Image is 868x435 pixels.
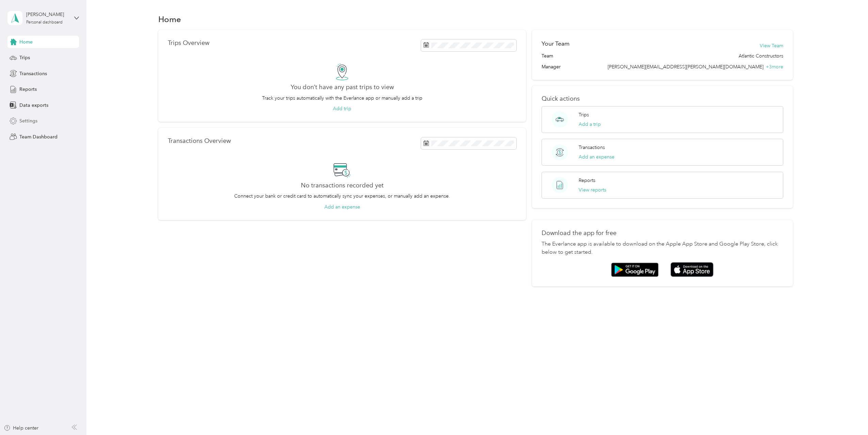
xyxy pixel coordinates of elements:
span: Data exports [19,102,48,109]
span: Reports [19,86,37,93]
p: Quick actions [542,95,783,102]
button: View reports [579,186,606,194]
button: Add a trip [579,121,601,128]
h1: Home [158,16,181,23]
p: Connect your bank or credit card to automatically sync your expenses, or manually add an expense. [234,193,450,200]
span: Transactions [19,70,47,77]
span: Manager [542,63,561,70]
button: Add trip [333,105,351,112]
iframe: Everlance-gr Chat Button Frame [830,397,868,435]
p: Reports [579,177,595,184]
span: Atlantic Constructors [739,52,783,60]
p: Transactions Overview [168,137,231,145]
h2: Your Team [542,39,569,48]
div: [PERSON_NAME] [26,11,69,18]
p: Transactions [579,144,605,151]
img: Google play [611,263,659,277]
button: Add an expense [324,203,360,211]
span: Trips [19,54,30,61]
h2: You don’t have any past trips to view [291,84,394,91]
img: App store [671,262,713,277]
span: Team [542,52,553,60]
button: Add an expense [579,153,614,161]
span: Settings [19,117,37,124]
span: Home [19,38,33,46]
p: Trips Overview [168,39,209,47]
p: Download the app for free [542,230,783,237]
p: Trips [579,111,589,118]
button: View Team [760,42,783,49]
p: The Everlance app is available to download on the Apple App Store and Google Play Store, click be... [542,240,783,256]
span: [PERSON_NAME][EMAIL_ADDRESS][PERSON_NAME][DOMAIN_NAME] [608,64,763,70]
span: + 3 more [766,64,783,70]
button: Help center [4,424,38,432]
p: Track your trips automatically with the Everlance app or manually add a trip [262,95,422,102]
h2: No transactions recorded yet [301,182,384,189]
span: Team Dashboard [19,133,58,140]
div: Personal dashboard [26,20,63,24]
